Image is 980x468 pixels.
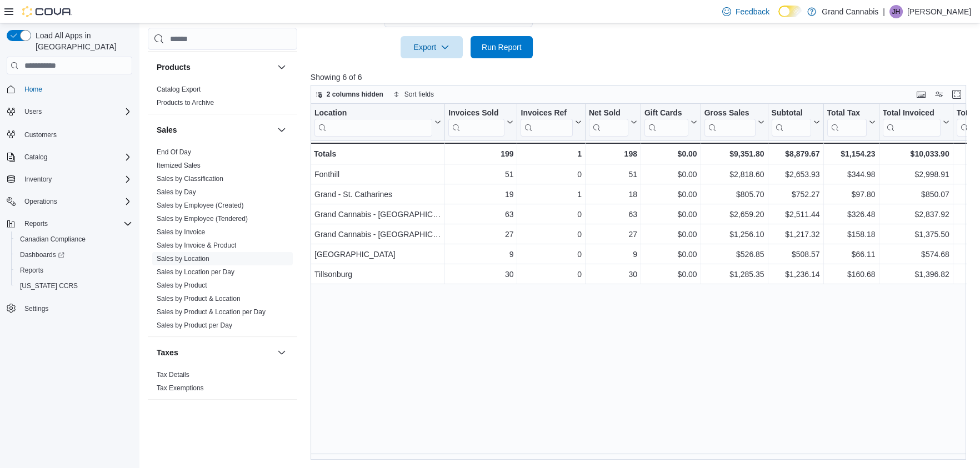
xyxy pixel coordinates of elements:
span: Home [24,85,42,94]
a: Sales by Product [157,281,207,289]
div: $326.48 [827,208,875,221]
h3: Products [157,62,191,73]
div: 0 [521,248,581,261]
button: Catalog [20,150,52,164]
button: Enter fullscreen [950,88,963,101]
div: $1,396.82 [882,268,949,281]
a: Canadian Compliance [16,233,90,246]
span: Operations [20,195,132,208]
div: $0.00 [644,268,697,281]
span: Sales by Classification [157,174,223,183]
div: Total Invoiced [882,108,940,137]
button: Reports [11,263,137,278]
span: 2 columns hidden [327,90,383,99]
span: Sales by Product & Location [157,294,241,303]
h3: Taxes [157,347,178,358]
div: 0 [521,208,581,221]
div: 27 [589,228,637,241]
span: Catalog [20,150,132,164]
span: End Of Day [157,148,191,157]
div: $0.00 [644,168,697,181]
button: Invoices Sold [448,108,513,137]
button: Operations [20,195,62,208]
div: Subtotal [771,108,811,137]
button: Gross Sales [704,108,764,137]
div: $0.00 [644,188,697,201]
button: Reports [2,216,137,232]
div: Invoices Ref [521,108,572,119]
span: Customers [20,127,132,141]
div: $2,818.60 [704,168,764,181]
button: Users [2,104,137,119]
p: [PERSON_NAME] [907,5,971,18]
button: Display options [932,88,946,101]
div: 51 [448,168,513,181]
button: Users [20,105,46,118]
span: Inventory [24,175,52,184]
span: Tax Exemptions [157,384,204,392]
a: Sales by Product & Location [157,295,241,303]
a: Dashboards [11,247,137,263]
button: Inventory [2,172,137,187]
a: Sales by Location [157,255,209,263]
span: Reports [20,266,43,275]
span: Canadian Compliance [20,235,86,244]
button: Canadian Compliance [11,232,137,247]
span: Feedback [736,6,769,17]
div: Gross Sales [704,108,755,119]
a: Products to Archive [157,99,214,107]
div: $574.68 [882,248,949,261]
div: 198 [589,147,637,160]
a: Customers [20,128,61,142]
nav: Complex example [7,77,132,345]
button: Sort fields [389,88,438,101]
div: $1,285.35 [704,268,764,281]
div: $2,511.44 [771,208,819,221]
button: [US_STATE] CCRS [11,278,137,294]
div: $0.00 [644,248,697,261]
span: Reports [20,217,132,230]
span: Settings [20,301,132,315]
span: Settings [24,304,48,313]
div: $0.00 [644,147,697,160]
span: Sales by Invoice [157,228,205,236]
div: $752.27 [771,188,819,201]
div: Taxes [148,368,297,399]
div: $508.57 [771,248,819,261]
span: Inventory [20,173,132,186]
span: Sales by Location [157,254,209,263]
button: Reports [20,217,52,230]
a: [US_STATE] CCRS [16,279,82,293]
div: Total Invoiced [882,108,940,119]
span: Catalog Export [157,85,201,94]
div: 19 [448,188,513,201]
div: Grand Cannabis - [GEOGRAPHIC_DATA] [314,228,441,241]
a: End Of Day [157,148,191,156]
button: Taxes [275,346,288,359]
button: Home [2,81,137,97]
div: 9 [589,248,637,261]
div: 0 [521,168,581,181]
span: Dashboards [20,250,64,259]
a: Sales by Classification [157,175,223,183]
a: Catalog Export [157,85,201,93]
span: Itemized Sales [157,161,201,170]
div: Grand Cannabis - [GEOGRAPHIC_DATA] [314,208,441,221]
div: Location [314,108,432,137]
div: Sales [148,145,297,336]
span: Sales by Employee (Created) [157,201,244,210]
a: Tax Exemptions [157,384,204,392]
div: $2,659.20 [704,208,764,221]
a: Sales by Location per Day [157,268,234,276]
div: 51 [589,168,637,181]
div: Invoices Sold [448,108,504,137]
div: 199 [448,147,513,160]
p: Showing 6 of 6 [311,72,973,83]
button: 2 columns hidden [311,88,388,101]
p: Grand Cannabis [822,5,878,18]
button: Net Sold [589,108,637,137]
a: Sales by Product per Day [157,321,232,329]
div: $1,375.50 [882,228,949,241]
div: [GEOGRAPHIC_DATA] [314,248,441,261]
